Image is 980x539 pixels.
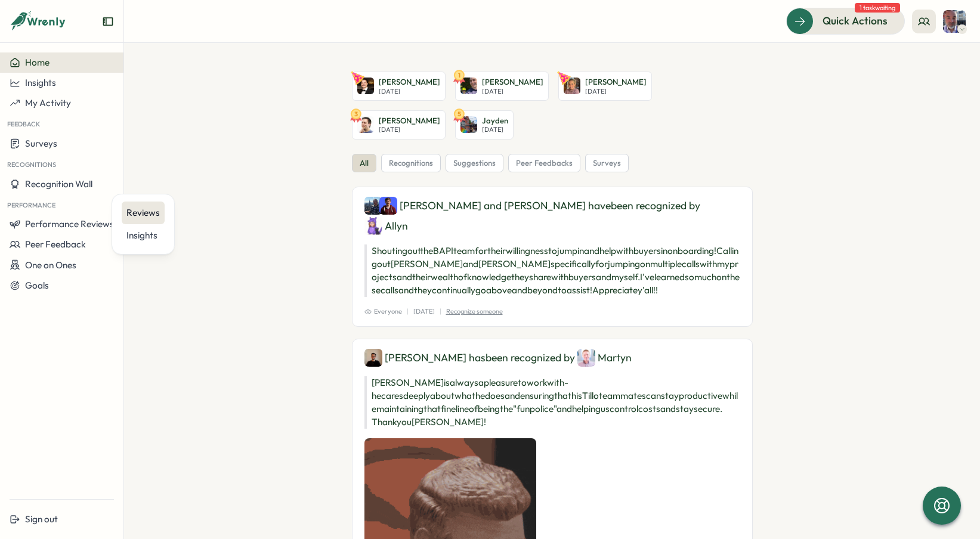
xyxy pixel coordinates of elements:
span: One on Ones [25,259,76,271]
p: [PERSON_NAME] [585,77,647,88]
span: recognitions [389,158,433,169]
img: Henry Dennis [379,197,397,215]
text: 1 [457,71,460,79]
p: [PERSON_NAME] [379,77,440,88]
button: Quick Actions [786,8,905,34]
img: Chris Hogben [357,116,374,133]
img: David Wall [943,10,966,33]
span: Goals [25,280,49,291]
p: [DATE] [482,88,543,95]
span: suggestions [453,158,496,169]
span: Recognition Wall [25,178,92,190]
img: Jayden [460,116,477,133]
img: Alex Marshall [364,197,382,215]
p: [DATE] [413,306,435,317]
p: Jayden [482,116,508,126]
img: Molly Hayward [564,78,580,94]
text: 3 [354,109,357,117]
span: My Activity [25,97,71,109]
span: Performance Reviews [25,218,114,230]
img: Laurie Dunn [364,349,382,367]
div: Martyn [577,349,632,367]
p: [PERSON_NAME] [379,116,440,126]
p: | [440,306,441,317]
span: Quick Actions [823,13,888,29]
div: [PERSON_NAME] has been recognized by [364,349,740,367]
p: | [407,306,409,317]
div: Insights [126,229,160,242]
p: Shouting out the BAPI team for their willingness to jump in and help with buyers in onboarding! C... [364,244,740,297]
div: Allyn [364,217,408,235]
a: Molly Hayward[PERSON_NAME][DATE] [558,72,652,101]
div: Reviews [126,206,160,219]
button: Expand sidebar [102,16,114,27]
span: Surveys [25,138,57,149]
span: Peer Feedback [25,238,86,250]
span: Insights [25,77,56,88]
text: 5 [457,109,460,117]
span: 1 task waiting [855,3,900,13]
span: Everyone [364,306,402,317]
span: peer feedbacks [516,158,573,169]
p: [DATE] [379,88,440,95]
span: surveys [593,158,621,169]
p: [PERSON_NAME] [482,77,543,88]
p: [DATE] [379,126,440,134]
a: Carlton Huber[PERSON_NAME][DATE] [352,72,446,101]
span: Home [25,57,50,68]
span: Sign out [25,513,58,525]
p: [DATE] [482,126,508,134]
p: [PERSON_NAME] is always a pleasure to work with - he cares deeply about what he does and ensuring... [364,376,740,429]
a: Reviews [122,202,165,224]
span: all [360,158,369,169]
img: Carlton Huber [357,78,374,94]
a: 1Anthony Iles[PERSON_NAME][DATE] [455,72,549,101]
p: Recognize someone [446,306,503,317]
p: [DATE] [585,88,647,95]
a: 3Chris Hogben[PERSON_NAME][DATE] [352,110,446,140]
a: 5JaydenJayden[DATE] [455,110,514,140]
img: Anthony Iles [460,78,477,94]
img: Martyn Fagg [577,349,595,367]
a: Insights [122,224,165,247]
img: Allyn Neal [364,217,382,235]
div: [PERSON_NAME] and [PERSON_NAME] have been recognized by [364,197,740,235]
